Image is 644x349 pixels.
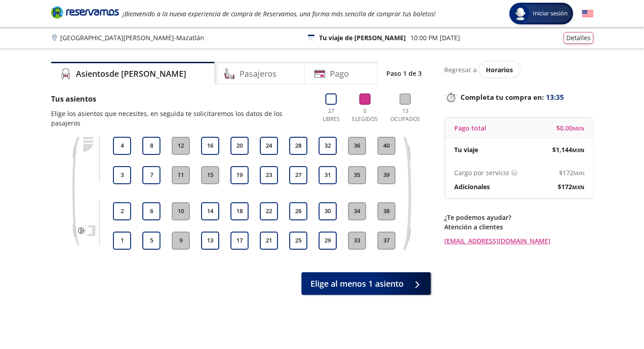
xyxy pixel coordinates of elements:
button: 25 [289,232,307,250]
button: 32 [319,137,337,155]
button: 16 [201,137,219,155]
button: 15 [201,166,219,184]
span: Horarios [486,65,513,74]
a: Brand Logo [51,5,119,22]
button: 39 [377,166,395,184]
button: 22 [260,202,278,220]
p: 27 Libres [319,107,343,123]
p: Adicionales [454,182,490,191]
a: [EMAIL_ADDRESS][DOMAIN_NAME] [444,236,593,246]
button: Detalles [564,32,593,44]
button: 14 [201,202,219,220]
iframe: Messagebird Livechat Widget [592,297,635,340]
button: 26 [289,202,307,220]
button: 10 [172,202,190,220]
button: 37 [377,232,395,250]
h4: Pasajeros [240,68,277,80]
button: 4 [113,137,131,155]
span: $ 172 [559,168,584,177]
p: Paso 1 de 3 [386,69,422,78]
i: Brand Logo [51,5,119,19]
button: 2 [113,202,131,220]
button: 12 [172,137,190,155]
p: Tus asientos [51,93,310,104]
button: 7 [142,166,160,184]
span: $ 172 [558,182,584,191]
p: Tu viaje de [PERSON_NAME] [319,33,406,42]
p: Cargo por servicio [454,168,509,177]
button: 38 [377,202,395,220]
button: English [582,8,593,19]
button: 6 [142,202,160,220]
button: 11 [172,166,190,184]
button: 31 [319,166,337,184]
button: 1 [113,232,131,250]
button: 23 [260,166,278,184]
p: Regresar a [444,65,477,74]
p: 13 Ocupados [387,107,424,123]
h4: Asientos de [PERSON_NAME] [76,68,186,80]
span: Elige al menos 1 asiento [310,278,404,290]
button: 34 [348,202,366,220]
button: 8 [142,137,160,155]
button: 33 [348,232,366,250]
button: 3 [113,166,131,184]
p: Pago total [454,123,486,133]
button: 5 [142,232,160,250]
p: Tu viaje [454,145,478,154]
p: 10:00 PM [DATE] [410,33,460,42]
button: 13 [201,232,219,250]
button: 28 [289,137,307,155]
button: Elige al menos 1 asiento [301,272,431,295]
button: 17 [230,232,249,250]
button: 19 [230,166,249,184]
span: $ 0.00 [556,123,584,133]
button: 21 [260,232,278,250]
span: $ 1,144 [552,145,584,154]
p: 0 Elegidos [350,107,380,123]
span: Iniciar sesión [529,9,571,18]
p: Completa tu compra en : [444,91,593,103]
button: 36 [348,137,366,155]
button: 40 [377,137,395,155]
p: Elige los asientos que necesites, en seguida te solicitaremos los datos de los pasajeros [51,109,310,128]
button: 35 [348,166,366,184]
small: MXN [573,125,584,132]
button: 24 [260,137,278,155]
small: MXN [572,184,584,191]
span: 13:35 [546,92,564,102]
small: MXN [572,147,584,154]
div: Regresar a ver horarios [444,62,593,77]
small: MXN [573,170,584,177]
button: 9 [172,232,190,250]
button: 27 [289,166,307,184]
button: 30 [319,202,337,220]
h4: Pago [330,68,349,80]
button: 20 [230,137,249,155]
p: [GEOGRAPHIC_DATA][PERSON_NAME] - Mazatlán [60,33,204,42]
p: ¿Te podemos ayudar? [444,213,593,222]
button: 29 [319,232,337,250]
em: ¡Bienvenido a la nueva experiencia de compra de Reservamos, una forma más sencilla de comprar tus... [122,9,436,18]
p: Atención a clientes [444,222,593,232]
button: 18 [230,202,249,220]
